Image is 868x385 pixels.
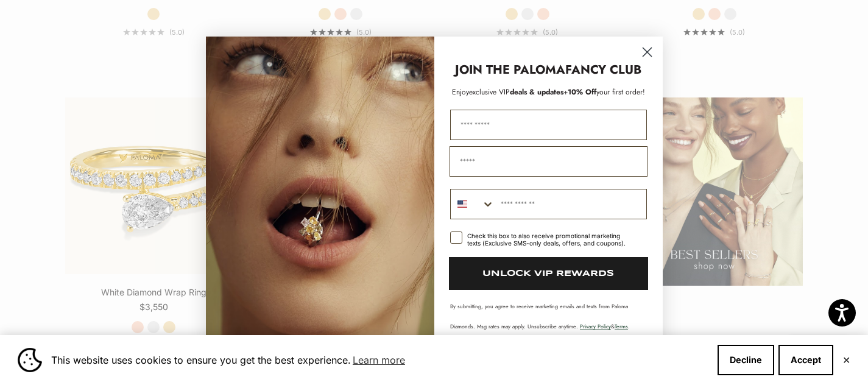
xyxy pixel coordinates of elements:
[615,322,628,330] a: Terms
[451,189,495,219] button: Search Countries
[450,302,647,330] p: By submitting, you agree to receive marketing emails and texts from Paloma Diamonds. Msg rates ma...
[206,37,434,348] img: Loading...
[457,199,467,209] img: United States
[467,232,632,247] div: Check this box to also receive promotional marketing texts (Exclusive SMS-only deals, offers, and...
[449,257,648,290] button: UNLOCK VIP REWARDS
[51,351,708,369] span: This website uses cookies to ensure you get the best experience.
[565,61,641,79] strong: FANCY CLUB
[469,87,563,97] span: deals & updates
[455,61,565,79] strong: JOIN THE PALOMA
[450,110,647,140] input: First Name
[18,348,42,372] img: Cookie banner
[842,356,850,364] button: Close
[778,345,833,375] button: Accept
[452,87,469,97] span: Enjoy
[495,189,646,219] input: Phone Number
[450,146,647,177] input: Email
[580,322,611,330] a: Privacy Policy
[568,87,596,97] span: 10% Off
[637,41,658,63] button: Close dialog
[563,87,645,97] span: + your first order!
[351,351,407,369] a: Learn more
[718,345,774,375] button: Decline
[469,87,510,97] span: exclusive VIP
[580,322,630,330] span: & .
